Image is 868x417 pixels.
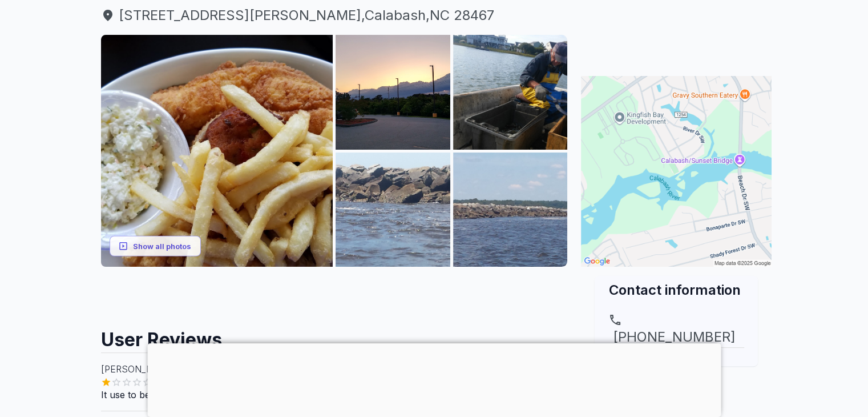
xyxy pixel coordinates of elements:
[101,267,568,318] iframe: Advertisement
[101,5,568,26] span: [STREET_ADDRESS][PERSON_NAME] , Calabash , NC 28467
[336,153,450,267] img: AAcXr8rN_FPLlDzkU2ZXwD4BAbp1sd5Ffs_Ok1QXYsxkMjlWZo8OuCysTZ5pXrOy27Mj3nw8gzK7rFN4qZAO8ePMmKVtGL_on...
[336,35,450,150] img: AAcXr8qRN2ht7kAEjhKTcCcDs-x9z0-wnBeRb30CKnONeSo4kz4h9FkQAtv8f5GmxozumVoo3bzyI4lxF5YKxqM7PhZRmu7lb...
[110,235,201,256] button: Show all photos
[101,388,568,402] p: It use to be a good place to live,but now
[101,318,568,352] h2: User Reviews
[581,76,772,267] img: Map for Captain Andy's Campground
[101,35,333,267] img: AAcXr8pNlVFV-5mvD7BaXJPaQndyRxlB_KkYsGFvnkZKFa4NGhDWwTW9U4hNTSb-chudcEqGUXH7T5LjUHsmaCwpgaxcnBM2R...
[453,35,568,150] img: AAcXr8oVDf1GFC5iAKC95R8WC9e6eMGyJtP81-iKNcUPZxIp8qb3x9Hs8Cmbd9bm2_RxteG4Q-jen5wV3LWsFnEYhg6uails2...
[453,153,568,267] img: AAcXr8rsFAWeUyOAhZTm_b6H0gsRSOapszUulTac76Azc3UEu1CS2-nlLNLvTmqneUP9fN9SQ_voTpA8r-pw5LO_IVmHB3VVi...
[608,313,744,347] a: [PHONE_NUMBER]
[147,343,721,414] iframe: Advertisement
[101,5,568,26] a: [STREET_ADDRESS][PERSON_NAME],Calabash,NC 28467
[608,280,744,299] h2: Contact information
[101,362,568,376] p: [PERSON_NAME]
